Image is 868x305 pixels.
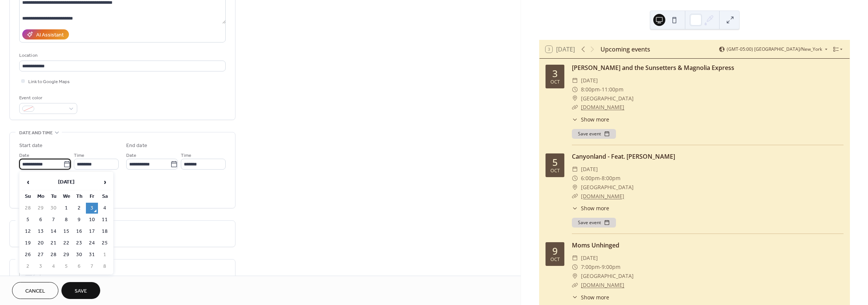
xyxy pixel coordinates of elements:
span: [GEOGRAPHIC_DATA] [581,94,634,103]
th: [DATE] [35,174,98,190]
div: 3 [552,69,558,78]
div: ​ [572,281,578,290]
div: ​ [572,94,578,103]
td: 3 [86,203,98,214]
td: 27 [35,249,47,260]
div: 5 [552,158,558,167]
td: 11 [99,214,111,225]
td: 21 [47,238,60,249]
td: 28 [22,203,34,214]
a: [PERSON_NAME] and the Sunsetters & Magnolia Express [572,64,734,72]
a: Canyonland - Feat. [PERSON_NAME] [572,152,675,161]
td: 8 [99,261,111,272]
span: 8:00pm [602,174,620,183]
td: 26 [22,249,34,260]
th: Mo [35,191,47,202]
span: 9:00pm [602,263,620,272]
th: Sa [99,191,111,202]
span: - [600,85,602,94]
button: ​Show more [572,204,609,212]
td: 13 [35,226,47,237]
div: Start date [19,142,43,150]
td: 3 [35,261,47,272]
div: ​ [572,263,578,272]
div: ​ [572,293,578,301]
td: 2 [73,203,85,214]
button: Save event [572,129,616,139]
div: ​ [572,76,578,85]
span: Date [126,152,136,159]
span: 7:00pm [581,263,600,272]
td: 12 [22,226,34,237]
span: Save [75,287,87,295]
span: Time [181,152,191,159]
td: 6 [35,214,47,225]
div: ​ [572,115,578,123]
td: 4 [99,203,111,214]
td: 16 [73,226,85,237]
td: 30 [47,203,60,214]
div: Location [19,52,224,59]
span: ‹ [22,175,34,190]
a: Moms Unhinged [572,241,619,249]
a: [DOMAIN_NAME] [581,193,624,200]
div: Oct [550,257,560,262]
span: › [99,175,110,190]
div: End date [126,142,147,150]
span: Date and time [19,129,53,137]
th: We [60,191,72,202]
span: Show more [581,115,609,123]
span: - [600,174,602,183]
td: 28 [47,249,60,260]
td: 20 [35,238,47,249]
td: 29 [35,203,47,214]
td: 5 [22,214,34,225]
button: ​Show more [572,293,609,301]
div: ​ [572,272,578,281]
span: (GMT-05:00) [GEOGRAPHIC_DATA]/New_York [727,47,822,52]
td: 24 [86,238,98,249]
div: ​ [572,204,578,212]
span: [DATE] [581,253,598,263]
span: [GEOGRAPHIC_DATA] [581,272,634,281]
td: 2 [22,261,34,272]
span: - [600,263,602,272]
td: 22 [60,238,72,249]
span: [DATE] [581,76,598,85]
div: Oct [550,80,560,85]
td: 14 [47,226,60,237]
div: ​ [572,85,578,94]
span: Show more [581,293,609,301]
div: ​ [572,253,578,263]
div: ​ [572,165,578,174]
div: ​ [572,192,578,201]
div: ​ [572,103,578,112]
button: ​Show more [572,115,609,123]
td: 19 [22,238,34,249]
div: Oct [550,168,560,173]
td: 7 [86,261,98,272]
td: 1 [60,203,72,214]
td: 4 [47,261,60,272]
td: 18 [99,226,111,237]
span: Link to Google Maps [28,78,70,86]
a: [DOMAIN_NAME] [581,103,624,111]
td: 15 [60,226,72,237]
div: ​ [572,183,578,192]
div: ​ [572,174,578,183]
span: [GEOGRAPHIC_DATA] [581,183,634,192]
button: Cancel [12,282,58,299]
span: [DATE] [581,165,598,174]
a: [DOMAIN_NAME] [581,281,624,288]
th: Fr [86,191,98,202]
span: Date [19,152,29,159]
td: 29 [60,249,72,260]
button: AI Assistant [22,29,69,39]
td: 5 [60,261,72,272]
th: Tu [47,191,60,202]
td: 23 [73,238,85,249]
div: AI Assistant [36,31,64,39]
span: Cancel [25,287,45,295]
td: 31 [86,249,98,260]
